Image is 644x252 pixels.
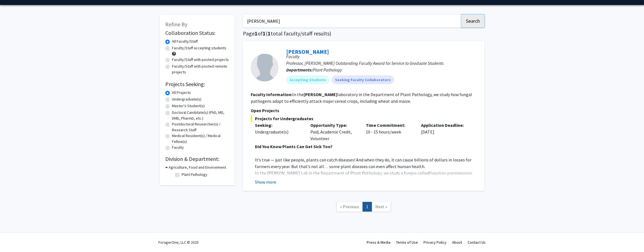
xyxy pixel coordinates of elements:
[375,204,387,209] span: Next »
[286,48,329,55] a: [PERSON_NAME]
[396,240,418,245] a: Terms of Use
[255,179,276,185] button: Show more
[332,75,394,84] mat-chip: Seeking Faculty Collaborators
[286,67,313,73] b: Departments:
[158,233,199,252] div: ForagerOne, LLC © 2025
[251,115,476,122] span: Projects for Undergraduates
[417,122,472,142] div: [DATE]
[313,67,342,73] span: Plant Pathology
[172,63,229,75] label: Faculty/Staff with posted remote projects
[452,240,462,245] a: About
[172,57,229,63] label: Faculty/Staff with posted projects
[251,107,476,114] p: Open Projects
[243,15,461,27] input: Search Keywords
[165,21,187,28] span: Refine By
[306,122,362,142] div: Paid, Academic Credit, Volunteer
[4,227,24,248] iframe: Chat
[172,45,226,51] label: Faculty/Staff accepting students
[172,121,229,133] label: Postdoctoral Researcher(s) / Research Staff
[268,30,271,37] span: 1
[172,38,198,44] label: All Faculty/Staff
[421,122,468,128] p: Application Deadline:
[424,240,447,245] a: Privacy Policy
[362,122,417,142] div: 10 - 15 hours/week
[172,90,191,96] label: All Projects
[372,202,391,212] a: Next Page
[165,81,229,88] h2: Projects Seeking:
[286,75,329,84] mat-chip: Accepting Students
[255,122,302,128] p: Seeking:
[367,240,391,245] a: Press & Media
[255,170,429,176] span: In the [PERSON_NAME] Lab in the Department of Plant Pathology, we study a fungus called
[251,92,292,97] b: Faculty Information:
[251,92,472,104] fg-read-more: In the laboratory in the Department of Plant Pathology, we study how fungal pathogens adapt to ef...
[310,122,358,128] p: Opportunity Type:
[169,164,226,170] h3: Agriculture, Food and Environment
[182,172,207,178] label: Plant Pathology
[172,145,184,150] label: Faculty
[336,202,363,212] a: Previous Page
[172,133,229,145] label: Medical Resident(s) / Medical Fellow(s)
[165,156,229,162] h2: Division & Department:
[304,92,337,97] b: [PERSON_NAME]
[255,144,333,149] strong: Did You Know Plants Can Get Sick Too?
[172,110,229,121] label: Doctoral Candidate(s) (PhD, MD, DMD, PharmD, etc.)
[255,157,471,169] span: It’s true — just like people, plants can catch diseases! And when they do, it can cause billions ...
[286,53,476,60] p: Faculty
[243,196,484,219] nav: Page navigation
[468,240,486,245] a: Contact Us
[255,30,258,37] span: 1
[366,122,413,128] p: Time Commitment:
[429,170,472,176] em: Fusarium graminearum
[255,128,302,135] div: Undergraduate(s)
[286,60,476,66] p: Professor, [PERSON_NAME] Outstanding Faculty Award for Service to Graduate Students
[172,96,201,102] label: Undergraduate(s)
[362,202,372,212] a: 1
[165,30,229,36] h2: Collaboration Status:
[462,15,484,27] button: Search
[263,30,266,37] span: 1
[340,204,359,209] span: « Previous
[172,103,205,109] label: Master's Student(s)
[243,30,484,37] h1: Page of ( total faculty/staff results)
